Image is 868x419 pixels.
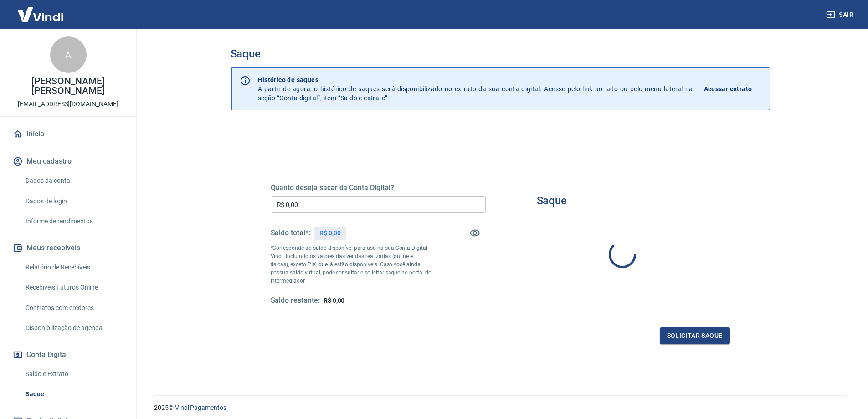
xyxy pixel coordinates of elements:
[50,36,87,73] div: A
[7,77,129,96] p: [PERSON_NAME] [PERSON_NAME]
[154,403,846,413] p: 2025 ©
[271,183,486,192] h5: Quanto deseja sacar da Conta Digital?
[22,365,125,383] a: Saldo e Extrato
[175,404,226,411] a: Vindi Pagamentos
[824,6,857,23] button: Sair
[11,0,70,28] img: Vindi
[11,238,125,258] button: Meus recebíveis
[22,385,125,403] a: Saque
[258,75,693,103] p: A partir de agora, o histórico de saques será disponibilizado no extrato da sua conta digital. Ac...
[660,327,730,344] button: Solicitar saque
[22,192,125,211] a: Dados de login
[22,278,125,297] a: Recebíveis Futuros Online
[22,258,125,277] a: Relatório de Recebíveis
[22,319,125,337] a: Disponibilização de agenda
[11,151,125,171] button: Meu cadastro
[22,299,125,317] a: Contratos com credores
[271,244,432,285] p: *Corresponde ao saldo disponível para uso na sua Conta Digital Vindi. Incluindo os valores das ve...
[231,47,770,60] h3: Saque
[22,212,125,231] a: Informe de rendimentos
[324,297,345,304] span: R$ 0,00
[271,296,320,305] h5: Saldo restante:
[11,124,125,144] a: Início
[11,345,125,365] button: Conta Digital
[704,75,762,103] a: Acessar extrato
[319,228,341,238] p: R$ 0,00
[537,194,567,207] h3: Saque
[271,228,310,238] h5: Saldo total*:
[258,75,693,84] p: Histórico de saques
[22,171,125,190] a: Dados da conta
[704,84,752,93] p: Acessar extrato
[18,99,118,109] p: [EMAIL_ADDRESS][DOMAIN_NAME]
